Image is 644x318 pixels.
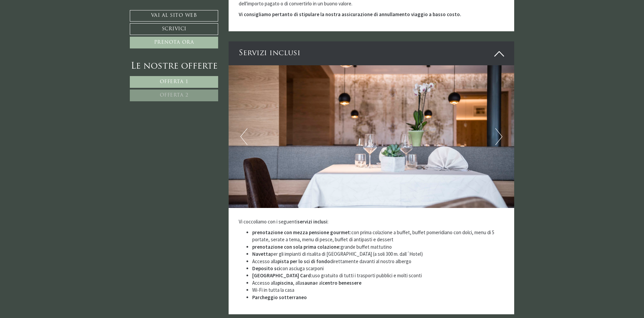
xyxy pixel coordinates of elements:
[302,280,315,286] strong: sauna
[252,229,351,236] strong: prenotazione con mezza pensione gourmet:
[130,37,218,48] a: Prenota ora
[252,272,312,279] strong: [GEOGRAPHIC_DATA] Card:
[297,218,327,225] strong: servizi inclusi
[10,19,89,24] div: Montis – Active Nature Spa
[5,18,93,37] div: Buon giorno, come possiamo aiutarla?
[252,258,504,265] li: Accesso alla direttamente davanti al nostro albergo
[252,251,271,257] strong: Navetta
[130,23,218,35] a: Scrivici
[130,60,218,73] div: Le nostre offerte
[240,128,247,145] button: Previous
[277,280,293,286] strong: piscina
[229,41,515,65] div: Servizi inclusi
[252,244,341,250] strong: prenotazione con sola prima colazione:
[130,10,218,22] a: Vai al sito web
[160,93,188,98] span: Offerta 2
[239,218,504,225] p: Vi coccoliamo con i seguenti :
[252,229,504,243] li: con prima colazione a buffet, buffet pomeridiano con dolci, menu di 5 portate, serate a tema, men...
[252,243,504,250] li: grande buffet mattutino
[239,11,461,17] strong: Vi consigliamo pertanto di stipulare la nostra assicurazione di annullamento viaggio a basso costo.
[495,128,502,145] button: Next
[160,79,188,84] span: Offerta 1
[252,294,307,301] strong: Parcheggio sotterraneo
[252,286,504,293] li: Wi-Fi in tutta la casa
[252,265,504,272] li: con asciuga scarponi
[277,258,330,264] strong: pista per lo sci di fondo
[10,31,89,36] small: 16:29
[322,280,361,286] strong: centro benessere
[252,250,504,257] li: per gli impianti di risalita di [GEOGRAPHIC_DATA] (a soli 300 m. dall´Hotel)
[252,279,504,286] li: Accesso alla , alla e al
[252,272,504,279] li: uso gratuito di tutti i trasporti pubblici e molti sconti
[252,265,280,272] strong: Deposito sci
[229,177,266,189] button: Invia
[119,5,147,16] div: venerdì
